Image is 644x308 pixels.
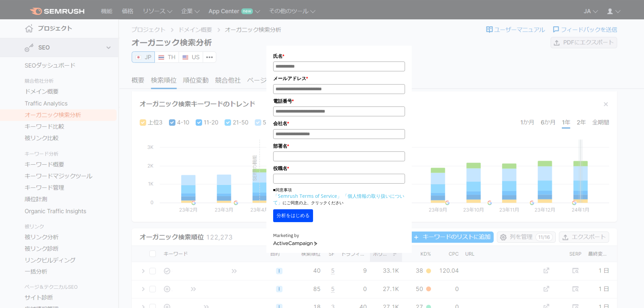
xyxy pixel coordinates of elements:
a: 「個人情報の取り扱いについて」 [273,193,404,206]
button: 分析をはじめる [273,209,313,222]
div: Marketing by [273,232,405,239]
a: 「Semrush Terms of Service」 [273,193,342,199]
label: メールアドレス [273,75,405,82]
label: 氏名 [273,52,405,60]
label: 部署名 [273,142,405,150]
p: ■同意事項 にご同意の上、クリックください [273,187,405,206]
label: 役職名 [273,165,405,172]
label: 電話番号 [273,97,405,105]
label: 会社名 [273,120,405,127]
